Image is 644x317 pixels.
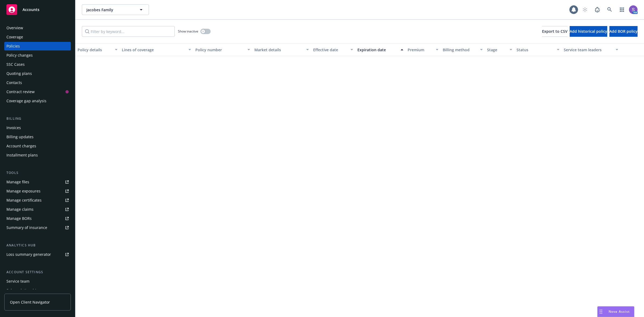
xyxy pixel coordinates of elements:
[485,43,514,56] button: Stage
[570,29,607,34] span: Add historical policy
[355,43,405,56] button: Expiration date
[6,42,20,50] div: Policies
[4,133,71,141] a: Billing updates
[617,4,627,15] a: Switch app
[6,24,23,32] div: Overview
[6,223,47,232] div: Summary of insurance
[4,250,71,259] a: Loss summary generator
[82,4,149,15] button: Jacobes Family
[10,299,50,305] span: Open Client Navigator
[6,142,36,150] div: Account charges
[4,269,71,275] div: Account settings
[629,5,638,14] img: photo
[6,196,42,205] div: Manage certificates
[6,286,41,295] div: Sales relationships
[6,178,29,186] div: Manage files
[4,24,71,32] a: Overview
[4,187,71,195] a: Manage exposures
[6,33,23,41] div: Coverage
[570,26,607,37] button: Add historical policy
[4,170,71,176] div: Tools
[6,151,38,159] div: Installment plans
[609,309,630,314] span: Nova Assist
[178,29,198,34] span: Show inactive
[443,47,477,53] div: Billing method
[604,4,615,15] a: Search
[6,88,35,96] div: Contract review
[6,250,51,259] div: Loss summary generator
[4,123,71,132] a: Invoices
[542,26,568,37] button: Export to CSV
[4,116,71,121] div: Billing
[562,43,621,56] button: Service team leaders
[6,205,34,214] div: Manage claims
[6,187,41,195] div: Manage exposures
[4,2,71,17] a: Accounts
[580,4,590,15] a: Start snowing
[598,307,604,317] div: Drag to move
[6,60,25,69] div: SSC Cases
[6,214,32,223] div: Manage BORs
[4,277,71,286] a: Service team
[408,47,433,53] div: Premium
[86,7,133,13] span: Jacobes Family
[195,47,244,53] div: Policy number
[4,42,71,50] a: Policies
[564,47,613,53] div: Service team leaders
[357,47,397,53] div: Expiration date
[6,69,32,78] div: Quoting plans
[4,97,71,105] a: Coverage gap analysis
[609,26,638,37] button: Add BOR policy
[487,47,506,53] div: Stage
[75,43,120,56] button: Policy details
[4,60,71,69] a: SSC Cases
[252,43,311,56] button: Market details
[78,47,112,53] div: Policy details
[4,243,71,248] div: Analytics hub
[6,78,22,87] div: Contacts
[592,4,603,15] a: Report a Bug
[311,43,355,56] button: Effective date
[6,277,30,286] div: Service team
[4,142,71,150] a: Account charges
[6,51,33,60] div: Policy changes
[4,178,71,186] a: Manage files
[193,43,252,56] button: Policy number
[4,88,71,96] a: Contract review
[514,43,562,56] button: Status
[4,69,71,78] a: Quoting plans
[82,26,175,37] input: Filter by keyword...
[4,151,71,159] a: Installment plans
[609,29,638,34] span: Add BOR policy
[4,51,71,60] a: Policy changes
[405,43,441,56] button: Premium
[6,97,46,105] div: Coverage gap analysis
[517,47,554,53] div: Status
[4,286,71,295] a: Sales relationships
[254,47,303,53] div: Market details
[23,8,39,12] span: Accounts
[6,133,34,141] div: Billing updates
[597,306,634,317] button: Nova Assist
[4,196,71,205] a: Manage certificates
[313,47,347,53] div: Effective date
[4,214,71,223] a: Manage BORs
[120,43,193,56] button: Lines of coverage
[4,223,71,232] a: Summary of insurance
[6,123,21,132] div: Invoices
[4,205,71,214] a: Manage claims
[4,33,71,41] a: Coverage
[4,78,71,87] a: Contacts
[542,29,568,34] span: Export to CSV
[441,43,485,56] button: Billing method
[122,47,185,53] div: Lines of coverage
